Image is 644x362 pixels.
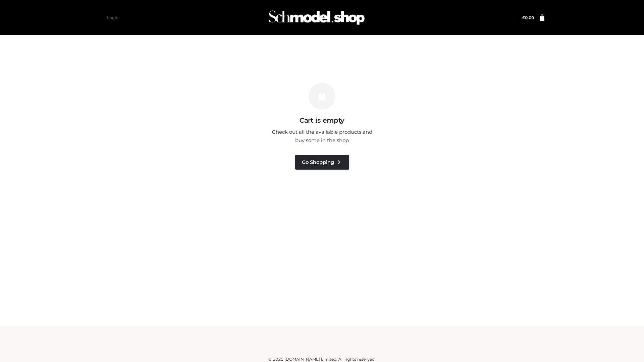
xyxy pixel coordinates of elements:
[115,116,529,124] h3: Cart is empty
[522,15,534,20] bdi: 0.00
[268,128,376,145] p: Check out all the available products and buy some in the shop
[522,15,525,20] span: £
[295,155,349,170] a: Go Shopping
[107,15,118,20] a: Login
[522,15,534,20] a: £0.00
[266,4,367,31] img: Schmodel Admin 964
